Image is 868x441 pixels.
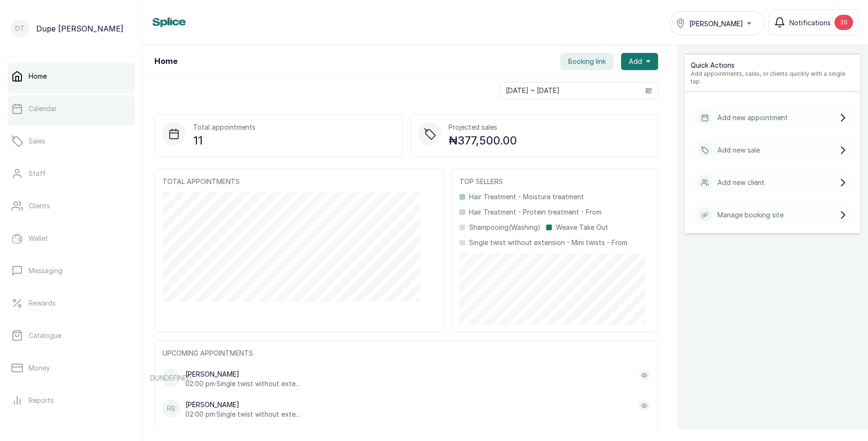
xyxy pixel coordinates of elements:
span: Add [629,57,642,66]
a: Messaging [8,257,135,284]
p: Hair Treatment - Protein treatment - From [469,207,602,217]
p: Clients [29,201,50,211]
p: 11 [193,132,255,149]
p: Projected sales [449,123,518,132]
p: Sales [29,136,45,146]
p: RB [167,404,175,413]
p: Add new sale [717,145,760,155]
p: Calendar [29,104,57,113]
p: Reports [29,396,54,405]
p: Hair Treatment - Moisture treatment [469,192,584,202]
p: Single twist without extension - Mini twists - From [469,238,627,247]
p: Wallet [29,234,48,243]
p: Money [29,363,50,373]
p: [PERSON_NAME] [185,400,300,410]
span: Booking link [568,57,606,66]
p: 02:00 pm · Single twist without exte... [185,379,300,389]
p: Weave Take Out [556,223,608,232]
p: TOTAL APPOINTMENTS [163,177,436,186]
h1: Home [154,56,177,67]
a: Catalogue [8,322,135,349]
a: Rewards [8,290,135,317]
p: Add new client [717,178,765,187]
p: [PERSON_NAME] [185,369,300,379]
a: Staff [8,160,135,187]
button: Notifications20 [769,10,858,35]
p: TOP SELLERS [460,177,650,186]
button: Booking link [561,53,613,70]
p: Dundefined [151,373,192,383]
p: 02:00 pm · Single twist without exte... [185,410,300,419]
a: Home [8,63,135,90]
p: Dupe [PERSON_NAME] [36,23,123,34]
p: Staff [29,169,46,178]
span: Notifications [789,18,831,28]
a: Sales [8,128,135,154]
p: Add new appointment [717,113,788,123]
input: Select date [500,82,640,99]
a: Wallet [8,225,135,252]
p: ₦377,500.00 [449,132,518,149]
p: Catalogue [29,331,61,340]
a: Calendar [8,95,135,122]
p: Total appointments [193,123,255,132]
a: Money [8,355,135,381]
span: [PERSON_NAME] [689,19,743,29]
p: UPCOMING APPOINTMENTS [163,349,650,358]
svg: calendar [645,87,652,94]
a: Clients [8,193,135,219]
p: Home [29,72,47,81]
p: Manage booking site [717,210,784,220]
div: 20 [835,15,853,30]
p: Add appointments, sales, or clients quickly with a single tap. [691,70,855,85]
a: Reports [8,387,135,414]
p: Quick Actions [691,61,855,70]
p: DT [15,24,25,33]
p: Messaging [29,266,62,276]
button: Add [621,53,658,70]
button: [PERSON_NAME] [670,11,765,35]
p: Rewards [29,298,56,308]
p: Shampooing(Washing) [469,223,541,232]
